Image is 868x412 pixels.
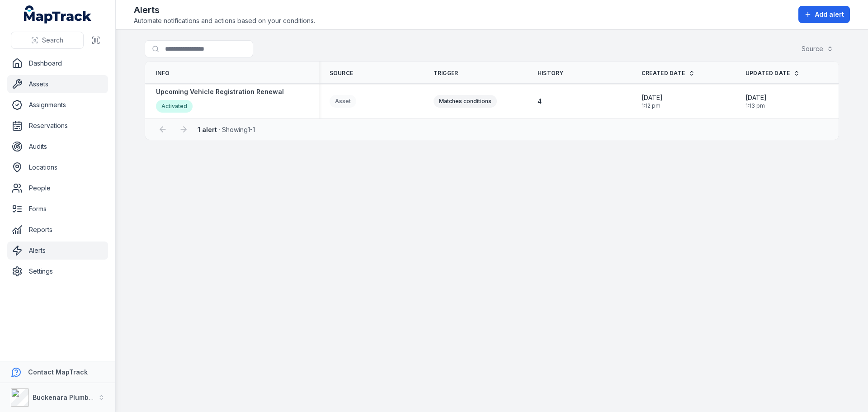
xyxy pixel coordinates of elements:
span: [DATE] [642,93,663,102]
a: Forms [7,200,108,218]
button: Add alert [798,6,850,23]
button: Search [11,32,84,49]
a: People [7,179,108,197]
strong: Upcoming Vehicle Registration Renewal [156,87,284,96]
a: Alerts [7,242,108,260]
a: Settings [7,262,108,280]
span: Created Date [642,70,685,77]
strong: 1 alert [198,126,217,133]
a: Reports [7,221,108,239]
a: Upcoming Vehicle Registration RenewalActivated [156,87,284,115]
span: Updated Date [745,70,790,77]
button: Source [796,40,839,57]
div: Asset [330,95,356,108]
time: 6/27/2025, 1:13:15 PM [745,93,767,109]
span: Trigger [434,70,458,77]
a: Locations [7,158,108,176]
a: Dashboard [7,54,108,72]
h2: Alerts [134,4,315,16]
div: Activated [156,100,193,113]
a: Created Date [642,70,695,77]
strong: Contact MapTrack [28,368,88,376]
span: Automate notifications and actions based on your conditions. [134,16,315,25]
strong: Buckenara Plumbing Gas & Electrical [33,393,151,401]
span: [DATE] [745,93,767,102]
time: 6/27/2025, 1:12:29 PM [642,93,663,109]
a: Updated Date [745,70,800,77]
span: 4 [538,97,542,106]
span: Search [42,36,63,45]
a: Reservations [7,117,108,135]
span: 1:12 pm [642,102,663,109]
a: Assets [7,75,108,93]
span: History [538,70,564,77]
a: Assignments [7,96,108,114]
span: Source [330,70,354,77]
a: MapTrack [24,5,92,24]
span: Add alert [815,10,844,19]
a: Audits [7,137,108,156]
div: Matches conditions [434,95,497,108]
span: · Showing 1 - 1 [198,126,255,133]
span: 1:13 pm [745,102,767,109]
span: Info [156,70,170,77]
